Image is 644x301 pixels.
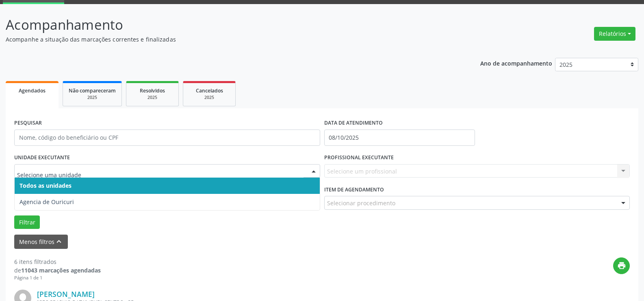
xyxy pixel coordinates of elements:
input: Selecione um intervalo [324,130,475,146]
p: Ano de acompanhamento [480,58,552,68]
button: Relatórios [594,27,635,41]
i: print [617,261,626,270]
span: Cancelados [196,87,223,94]
button: Menos filtroskeyboard_arrow_up [14,235,68,249]
span: Selecionar procedimento [327,199,395,207]
span: Todos as unidades [20,182,72,189]
div: 2025 [69,94,116,101]
span: Agencia de Ouricuri [20,198,74,206]
a: [PERSON_NAME] [37,290,95,299]
div: Página 1 de 1 [14,275,101,281]
div: 2025 [189,94,230,101]
label: DATA DE ATENDIMENTO [324,117,383,130]
span: Agendados [19,87,46,94]
span: Não compareceram [69,87,116,94]
p: Acompanhamento [6,15,449,35]
label: Item de agendamento [324,183,384,196]
div: 6 itens filtrados [14,257,101,266]
strong: 11043 marcações agendadas [21,266,101,274]
div: 2025 [132,94,173,101]
input: Nome, código do beneficiário ou CPF [14,130,320,146]
span: Resolvidos [140,87,165,94]
label: UNIDADE EXECUTANTE [14,152,70,164]
label: PESQUISAR [14,117,42,130]
label: PROFISSIONAL EXECUTANTE [324,152,394,164]
i: keyboard_arrow_up [54,237,63,246]
div: de [14,266,101,275]
button: Filtrar [14,215,40,229]
p: Acompanhe a situação das marcações correntes e finalizadas [6,35,449,44]
button: print [613,257,630,274]
input: Selecione uma unidade [17,167,304,183]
